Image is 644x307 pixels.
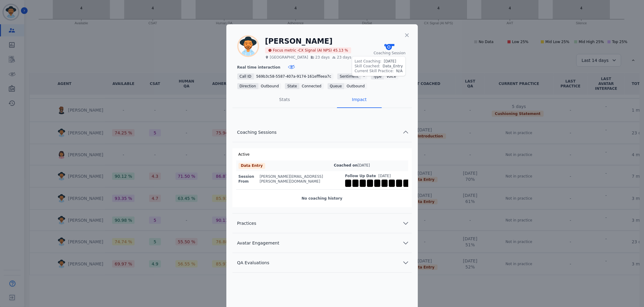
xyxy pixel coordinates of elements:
[239,174,257,184] div: Session From
[384,73,399,79] span: voice
[232,233,412,253] button: Avatar Engagement chevron down
[260,174,345,184] div: [PERSON_NAME][EMAIL_ADDRESS][PERSON_NAME][DOMAIN_NAME]
[358,163,370,167] span: [DATE]
[361,73,367,79] span: -
[337,73,361,79] span: Sentiment
[232,214,412,233] button: Practices chevron down
[232,129,282,135] span: Coaching Sessions
[232,123,412,142] button: Coaching Sessions chevron up
[384,59,396,64] span: [DATE]
[237,83,259,89] span: Direction
[315,55,330,60] span: 23 days
[232,253,412,273] button: QA Evaluations chevron down
[402,129,409,136] svg: chevron up
[396,69,402,73] span: N/A
[237,65,281,71] div: Real time interaction
[345,174,376,178] div: Follow Up Date
[265,36,352,46] h1: [PERSON_NAME]
[236,148,408,160] div: Active
[344,83,367,89] span: Outbound
[265,47,352,53] span: Focus metric - CX Signal (AI NPS) 45.13 %
[232,220,261,226] span: Practices
[236,196,408,207] div: No coaching history
[279,97,290,102] span: Stats
[355,64,403,69] div: Skill Coached:
[334,163,406,169] div: Coached on
[232,260,274,266] span: QA Evaluations
[383,64,403,69] span: Data_Entry
[239,163,265,169] div: Data Entry
[239,36,258,56] img: Rounded avatar
[352,97,367,102] span: Impact
[265,55,308,60] div: [GEOGRAPHIC_DATA]
[237,73,254,79] span: Call ID
[402,259,409,266] svg: chevron down
[259,83,282,89] span: outbound
[254,73,334,79] span: 569b3c58-5587-407a-9174-161efffeea7c
[285,83,299,89] span: State
[402,239,409,247] svg: chevron down
[328,83,344,89] span: Queue
[379,174,391,178] div: [DATE]
[232,240,284,246] span: Avatar Engagement
[337,55,351,60] span: 23 days
[371,73,384,79] span: Type
[374,51,405,56] span: Coaching Session
[299,83,324,89] span: connected
[402,220,409,227] svg: chevron down
[355,59,403,64] div: Last Coaching:
[355,69,403,73] div: Current Skill Practice:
